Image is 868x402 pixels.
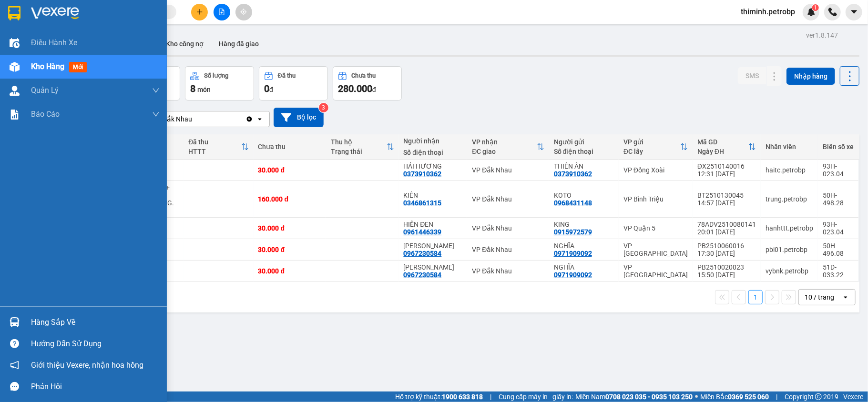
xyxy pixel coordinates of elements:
div: 30.000 đ [258,166,321,174]
div: NGHĨA [554,242,614,250]
div: VP Đắk Nhau [472,246,544,253]
div: Người gửi [554,138,614,146]
span: down [152,87,160,94]
div: 14:57 [DATE] [697,199,756,207]
div: KIÊN [404,191,463,199]
div: NGHĨA [554,263,614,271]
span: copyright [815,393,822,400]
div: 93H-023.04 [823,221,854,236]
div: Hướng dẫn sử dụng [31,337,160,351]
input: Selected VP Đắk Nhau. [193,114,194,124]
div: VP Bình Triệu [623,195,688,203]
button: Bộ lọc [274,108,324,127]
div: VP Đắk Nhau [8,8,68,31]
button: 1 [748,290,763,304]
div: Ngày ĐH [697,148,748,155]
div: VP Đắk Nhau [472,267,544,275]
th: Toggle SortBy [467,134,549,160]
div: 93H-023.04 [823,162,854,178]
span: Giới thiệu Vexere, nhận hoa hồng [31,359,143,371]
div: VP gửi [623,138,680,146]
div: Thu hộ [331,138,386,146]
span: ⚪️ [695,395,698,399]
img: solution-icon [10,110,20,120]
div: 160.000 đ [258,195,321,203]
div: 0961446339 [404,228,442,236]
div: 0373910362 [554,170,592,178]
div: hanhttt.petrobp [766,224,813,232]
span: đ [269,86,273,93]
span: Hỗ trợ kỹ thuật: [395,392,483,402]
svg: Clear value [245,115,253,123]
div: 12:31 [DATE] [697,170,756,178]
span: 8 [190,83,195,94]
span: Kho hàng [31,62,64,71]
div: 78ADV2510080141 [697,221,756,228]
img: warehouse-icon [10,317,20,327]
span: 280.000 [338,83,372,94]
div: VP Đồng Xoài [74,8,139,31]
strong: 1900 633 818 [442,393,483,401]
span: Cung cấp máy in - giấy in: [499,392,573,402]
th: Toggle SortBy [619,134,693,160]
div: 30.000 đ [258,267,321,275]
div: 50H-498.28 [823,191,854,207]
div: ĐC giao [472,148,536,155]
div: HIỀN ĐEN [404,221,463,228]
div: THIÊN ÂN [554,162,614,170]
span: | [490,392,491,402]
span: thiminh.petrobp [733,6,803,18]
div: 10 / trang [805,292,834,302]
div: 50H-496.08 [823,242,854,257]
div: 0967230584 [404,271,442,279]
strong: 0708 023 035 - 0935 103 250 [605,393,693,401]
div: VP nhận [472,138,536,146]
span: down [152,111,160,118]
div: 0971909092 [554,250,592,257]
div: PB2510060016 [697,242,756,250]
span: Điều hành xe [31,37,77,49]
div: Số điện thoại [404,149,463,156]
div: HẢI HƯƠNG [404,162,463,170]
div: haitc.petrobp [766,166,813,174]
div: Số điện thoại [554,148,614,155]
div: 0971909092 [554,271,592,279]
div: VP [GEOGRAPHIC_DATA] [623,263,688,279]
div: VP Đắk Nhau [472,224,544,232]
button: Số lượng8món [185,66,254,100]
div: 0346861315 [404,199,442,207]
img: warehouse-icon [10,62,20,72]
img: warehouse-icon [10,38,20,48]
div: ver 1.8.147 [806,30,838,40]
div: 30.000 đ [258,246,321,253]
div: 30.000 [7,61,69,73]
span: 0 [264,83,269,94]
button: Đã thu0đ [259,66,328,100]
div: VP Đồng Xoài [623,166,688,174]
button: Chưa thu280.000đ [333,66,402,100]
div: 0967230584 [404,250,442,257]
span: món [197,86,211,93]
div: Mã GD [697,138,748,146]
button: SMS [738,67,766,84]
div: Chưa thu [352,72,376,79]
svg: open [256,115,264,123]
img: icon-new-feature [807,8,816,16]
span: Gửi: [8,9,23,19]
sup: 1 [812,4,819,11]
div: 20:01 [DATE] [697,228,756,236]
div: BT2510130045 [697,191,756,199]
th: Toggle SortBy [326,134,398,160]
div: KING [554,221,614,228]
div: ĐC lấy [623,148,680,155]
div: 17:30 [DATE] [697,250,756,257]
div: 0373910362 [404,170,442,178]
button: aim [235,4,252,20]
div: ĐX2510140016 [697,162,756,170]
div: pbi01.petrobp [766,246,813,253]
div: KOTO [554,191,614,199]
div: Biển số xe [823,143,854,151]
span: message [10,382,19,391]
button: plus [191,4,208,20]
div: VP Đắk Nhau [472,166,544,174]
